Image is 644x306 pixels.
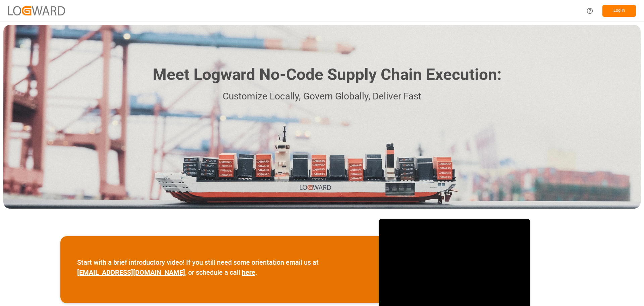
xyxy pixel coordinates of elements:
[582,3,597,18] button: Help Center
[8,6,65,15] img: Logward_new_orange.png
[602,5,636,17] button: Log In
[153,63,501,87] h1: Meet Logward No-Code Supply Chain Execution:
[77,268,185,276] a: [EMAIL_ADDRESS][DOMAIN_NAME]
[242,268,255,276] a: here
[143,89,501,104] p: Customize Locally, Govern Globally, Deliver Fast
[77,257,362,277] p: Start with a brief introductory video! If you still need some orientation email us at , or schedu...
